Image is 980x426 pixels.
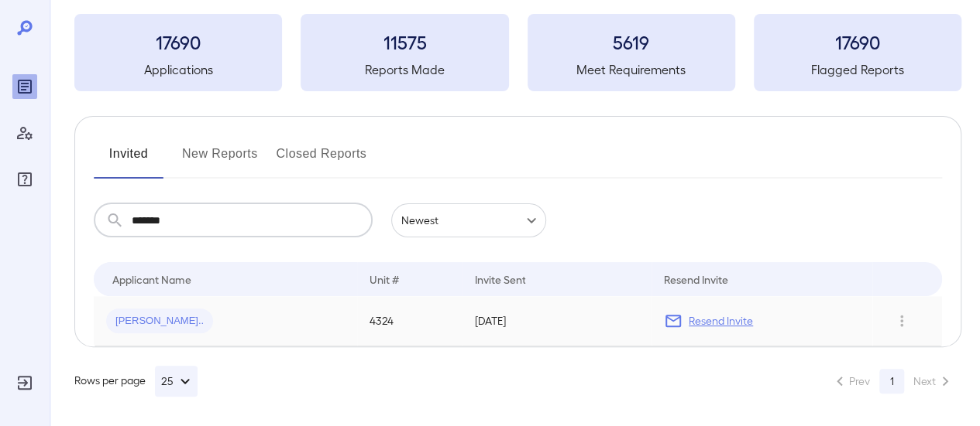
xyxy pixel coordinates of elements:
[474,270,525,288] div: Invite Sent
[12,167,37,192] div: FAQ
[528,60,735,79] h5: Meet Requirements
[301,60,508,79] h5: Reports Made
[370,270,399,288] div: Unit #
[277,141,367,179] button: Closed Reports
[155,366,198,397] button: 25
[94,141,163,179] button: Invited
[74,366,198,397] div: Rows per page
[889,308,914,333] button: Row Actions
[754,60,961,79] h5: Flagged Reports
[74,14,961,91] summary: 17690Applications11575Reports Made5619Meet Requirements17690Flagged Reports
[689,313,753,329] p: Resend Invite
[462,296,652,346] td: [DATE]
[182,141,258,179] button: New Reports
[824,369,961,394] nav: pagination navigation
[74,29,282,54] h3: 17690
[12,370,37,395] div: Log Out
[106,314,213,329] span: [PERSON_NAME]..
[664,270,728,288] div: Resend Invite
[357,296,462,346] td: 4324
[12,121,37,145] div: Manage Users
[754,29,961,54] h3: 17690
[112,270,191,288] div: Applicant Name
[391,203,546,237] div: Newest
[74,60,282,79] h5: Applications
[301,29,508,54] h3: 11575
[528,29,735,54] h3: 5619
[879,369,904,394] button: page 1
[12,74,37,99] div: Reports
